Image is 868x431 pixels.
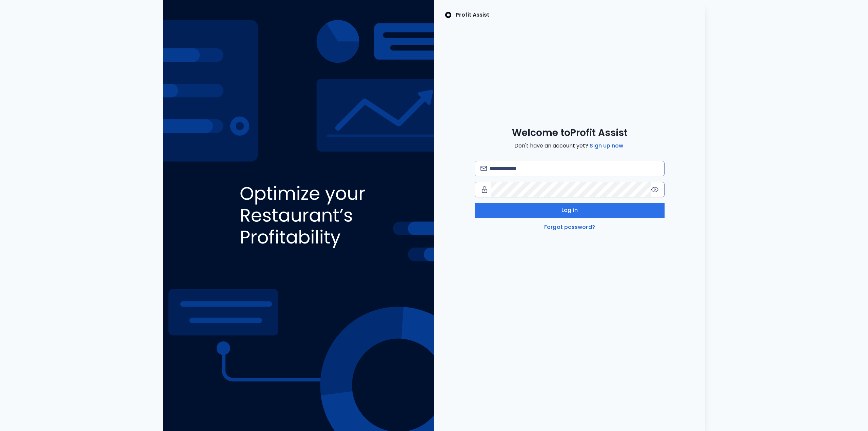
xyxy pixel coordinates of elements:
[445,11,452,19] img: SpotOn Logo
[480,166,487,171] img: email
[456,11,489,19] p: Profit Assist
[543,223,596,231] a: Forgot password?
[561,206,578,214] span: Log in
[514,142,625,150] span: Don't have an account yet?
[588,142,625,150] a: Sign up now
[475,203,665,218] button: Log in
[512,127,628,139] span: Welcome to Profit Assist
